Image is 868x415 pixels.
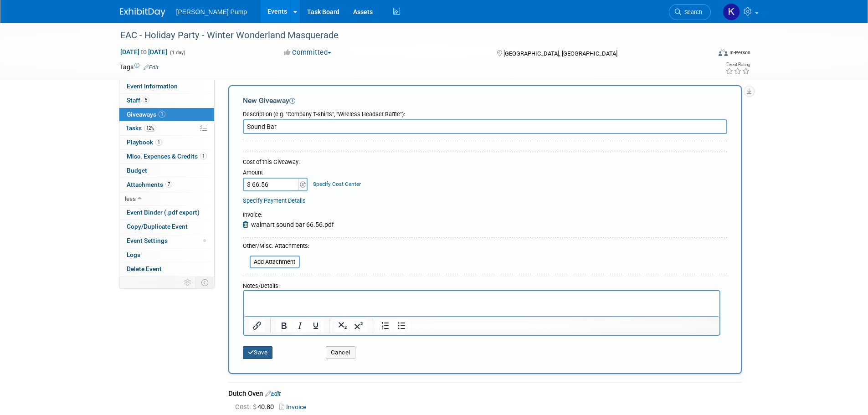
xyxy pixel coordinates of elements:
a: less [119,192,214,206]
td: Personalize Event Tab Strip [180,277,196,288]
span: 1 [159,111,165,118]
div: New Giveaway [243,96,727,106]
button: Bold [276,319,292,332]
button: Committed [281,48,335,57]
span: [PERSON_NAME] Pump [176,8,247,15]
span: [DATE] [DATE] [120,48,168,56]
button: Insert/edit link [249,319,265,332]
div: Notes/Details: [243,278,720,290]
a: Copy/Duplicate Event [119,220,214,234]
a: Staff5 [119,94,214,108]
span: Logs [127,251,140,258]
a: Invoice [279,403,310,410]
span: Copy/Duplicate Event [127,223,188,230]
a: Remove Attachment [243,221,251,228]
span: to [139,48,148,56]
span: Search [681,9,702,15]
span: Budget [127,167,147,174]
a: Event Information [119,80,214,93]
span: Event Settings [127,237,168,244]
img: ExhibitDay [120,8,165,17]
button: Numbered list [378,319,393,332]
span: Event Binder (.pdf export) [127,209,200,216]
a: Edit [144,64,159,71]
div: In-Person [729,49,750,56]
span: Misc. Expenses & Credits [127,153,207,160]
div: Event Rating [725,62,750,67]
span: walmart sound bar 66.56.pdf [251,221,334,228]
a: Misc. Expenses & Credits1 [119,150,214,164]
span: 12% [144,125,156,132]
div: Invoice: [243,211,334,220]
span: [GEOGRAPHIC_DATA], [GEOGRAPHIC_DATA] [503,50,617,57]
a: Giveaways1 [119,108,214,122]
a: Budget [119,164,214,178]
div: Cost of this Giveaway: [243,158,727,166]
span: Attachments [127,181,172,188]
div: Other/Misc. Attachments: [243,242,309,252]
button: Subscript [335,319,350,332]
div: EAC - Holiday Party - Winter Wonderland Masquerade [117,27,697,44]
button: Italic [292,319,308,332]
span: 1 [155,139,162,146]
div: Amount [243,169,309,178]
button: Bullet list [394,319,409,332]
div: Event Format [657,47,751,61]
span: Tasks [126,124,156,132]
a: Tasks12% [119,122,214,135]
button: Cancel [326,346,355,359]
a: Event Binder (.pdf export) [119,206,214,220]
span: less [125,195,136,202]
span: Playbook [127,138,162,146]
a: Edit [265,390,281,397]
span: Delete Event [127,265,162,272]
a: Specify Cost Center [313,181,361,187]
img: Format-Inperson.png [719,49,728,56]
a: Logs [119,248,214,262]
span: Giveaways [127,111,165,118]
button: Save [243,346,273,359]
div: Description (e.g. "Company T-shirts", "Wireless Headset Raffle"): [243,106,727,118]
span: Modified Layout [203,239,206,242]
iframe: Rich Text Area [244,291,719,316]
a: Event Settings [119,234,214,248]
span: 7 [165,181,172,188]
span: (1 day) [169,50,185,56]
a: Search [669,4,711,20]
span: Staff [127,97,149,104]
div: Dutch Oven [228,389,742,399]
td: Tags [120,62,159,72]
span: 40.80 [235,403,277,411]
button: Underline [308,319,324,332]
a: Attachments7 [119,178,214,192]
span: 5 [143,97,149,103]
td: Toggle Event Tabs [195,277,214,288]
a: Delete Event [119,262,214,276]
a: Playbook1 [119,136,214,149]
button: Superscript [351,319,366,332]
span: 1 [200,153,207,159]
img: Karrin Scott [723,3,740,20]
span: Event Information [127,82,178,90]
span: Cost: $ [235,403,257,411]
a: Specify Payment Details [243,197,306,204]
